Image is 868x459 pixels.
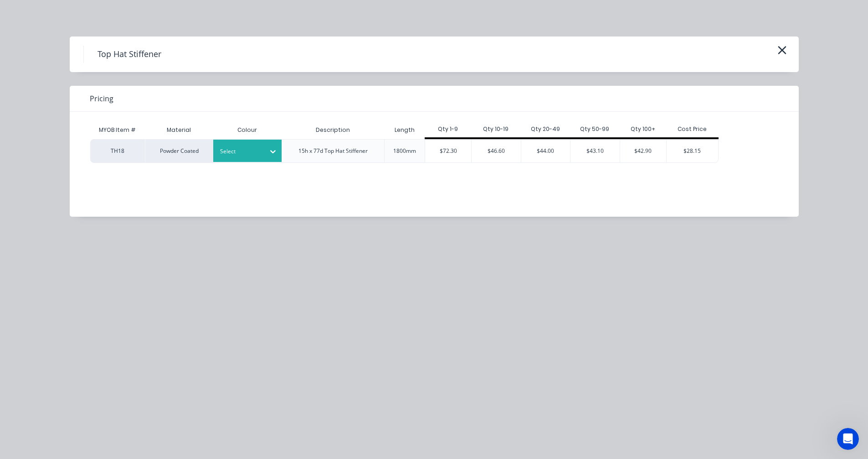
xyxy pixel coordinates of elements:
div: $46.60 [472,140,521,162]
div: $42.90 [620,140,666,162]
div: Qty 20-49 [521,125,570,133]
div: $28.15 [667,140,718,162]
div: Length [387,119,422,141]
div: $43.10 [570,140,620,162]
div: $72.30 [425,140,471,162]
div: Qty 100+ [620,125,666,133]
span: Pricing [90,93,113,104]
div: Powder Coated [145,139,213,163]
div: Qty 1-9 [425,125,471,133]
div: MYOB Item # [90,121,145,139]
div: 15h x 77d Top Hat Stiffener [298,147,368,155]
div: Cost Price [666,125,719,133]
div: Description [308,119,357,141]
div: Qty 10-19 [471,125,521,133]
div: 1800mm [393,147,416,155]
iframe: Intercom live chat [837,428,859,450]
div: Colour [213,121,282,139]
div: Qty 50-99 [570,125,620,133]
div: TH18 [90,139,145,163]
div: $44.00 [521,140,570,162]
h4: Top Hat Stiffener [83,46,175,63]
div: Material [145,121,213,139]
